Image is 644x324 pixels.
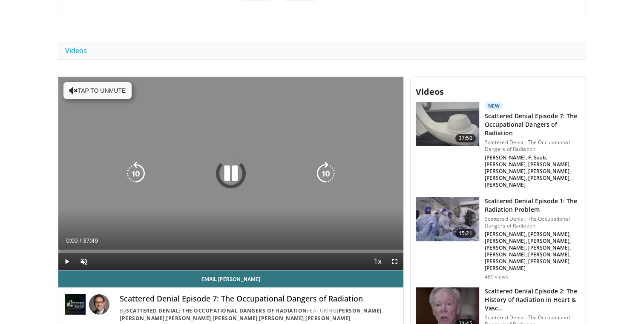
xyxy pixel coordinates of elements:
[455,229,476,238] span: 15:21
[305,315,351,322] a: [PERSON_NAME]
[485,273,509,280] p: 489 views
[416,86,444,97] span: Videos
[58,270,403,287] a: Email [PERSON_NAME]
[485,287,581,313] h3: Scattered Denial Episode 2: The History of Radiation in Heart & Vasc…
[126,307,307,314] a: Scattered Denial: The Occupational Dangers of Radiation
[455,134,476,142] span: 37:50
[485,231,581,272] p: [PERSON_NAME], [PERSON_NAME], [PERSON_NAME], [PERSON_NAME], [PERSON_NAME], [PERSON_NAME], [PERSON...
[259,315,304,322] a: [PERSON_NAME]
[369,253,386,270] button: Playback Rate
[485,139,581,153] p: Scattered Denial: The Occupational Dangers of Radiation
[65,294,86,315] img: Scattered Denial: The Occupational Dangers of Radiation
[80,237,81,244] span: /
[120,315,165,322] a: [PERSON_NAME]
[336,307,382,314] a: [PERSON_NAME]
[58,250,403,253] div: Progress Bar
[386,253,403,270] button: Fullscreen
[416,197,581,280] a: 15:21 Scattered Denial Episode 1: The Radiation Problem Scattered Denial: The Occupational Danger...
[83,237,98,244] span: 37:49
[63,82,132,99] button: Tap to unmute
[416,102,581,190] a: 37:50 New Scattered Denial Episode 7: The Occupational Dangers of Radiation Scattered Denial: The...
[416,102,479,146] img: 809a915e-d9a7-44a4-8a58-776408791efc.150x105_q85_crop-smart_upscale.jpg
[75,253,92,270] button: Unmute
[58,42,94,60] a: Videos
[485,154,581,188] p: [PERSON_NAME], F. Saab, [PERSON_NAME], [PERSON_NAME], [PERSON_NAME], [PERSON_NAME], [PERSON_NAME]...
[485,197,581,214] h3: Scattered Denial Episode 1: The Radiation Problem
[120,294,397,304] h4: Scattered Denial Episode 7: The Occupational Dangers of Radiation
[66,237,78,244] span: 0:00
[485,216,581,229] p: Scattered Denial: The Occupational Dangers of Radiation
[58,77,403,271] video-js: Video Player
[89,294,109,315] img: Avatar
[485,102,503,110] p: New
[58,253,75,270] button: Play
[166,315,211,322] a: [PERSON_NAME]
[213,315,258,322] a: [PERSON_NAME]
[485,112,581,137] h3: Scattered Denial Episode 7: The Occupational Dangers of Radiation
[416,197,479,242] img: 62e70e58-2d9b-48cb-b9f7-097438a07a9a.150x105_q85_crop-smart_upscale.jpg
